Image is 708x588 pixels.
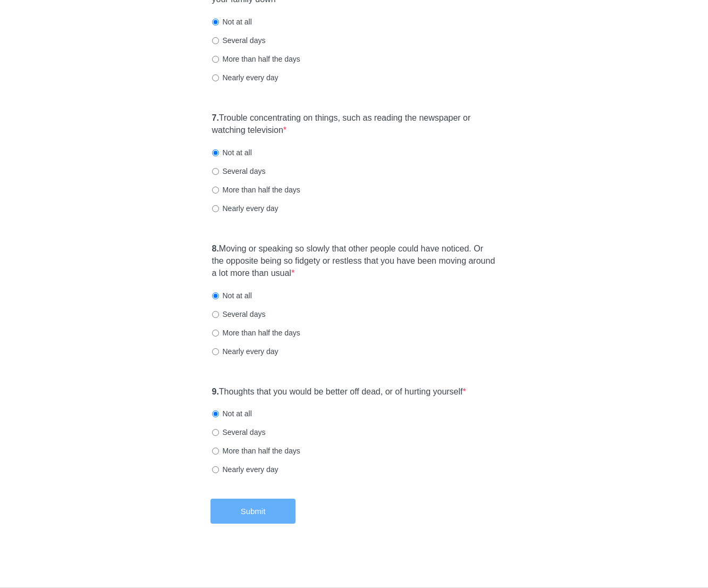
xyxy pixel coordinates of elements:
[212,386,466,398] label: Thoughts that you would be better off dead, or of hurting yourself
[212,187,219,194] input: More than half the days
[212,54,300,64] label: More than half the days
[212,464,279,475] label: Nearly every day
[212,244,219,253] strong: 8.
[212,74,219,81] input: Nearly every day
[212,113,219,122] strong: 7.
[212,387,219,396] strong: 9.
[212,35,266,46] label: Several days
[212,19,219,26] input: Not at all
[212,168,219,175] input: Several days
[212,311,219,318] input: Several days
[212,112,496,137] label: Trouble concentrating on things, such as reading the newspaper or watching television
[212,37,219,44] input: Several days
[212,147,252,158] label: Not at all
[212,448,219,455] input: More than half the days
[212,427,266,438] label: Several days
[212,243,496,280] label: Moving or speaking so slowly that other people could have noticed. Or the opposite being so fidge...
[212,309,266,320] label: Several days
[212,292,219,299] input: Not at all
[212,16,252,27] label: Not at all
[212,166,266,177] label: Several days
[212,184,300,195] label: More than half the days
[210,499,296,524] button: Submit
[212,205,219,212] input: Nearly every day
[212,408,252,419] label: Not at all
[212,330,219,337] input: More than half the days
[212,290,252,301] label: Not at all
[212,466,219,473] input: Nearly every day
[212,346,279,357] label: Nearly every day
[212,429,219,436] input: Several days
[212,410,219,417] input: Not at all
[212,446,300,456] label: More than half the days
[212,149,219,156] input: Not at all
[212,56,219,63] input: More than half the days
[212,348,219,355] input: Nearly every day
[212,203,279,214] label: Nearly every day
[212,72,279,83] label: Nearly every day
[212,327,300,338] label: More than half the days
